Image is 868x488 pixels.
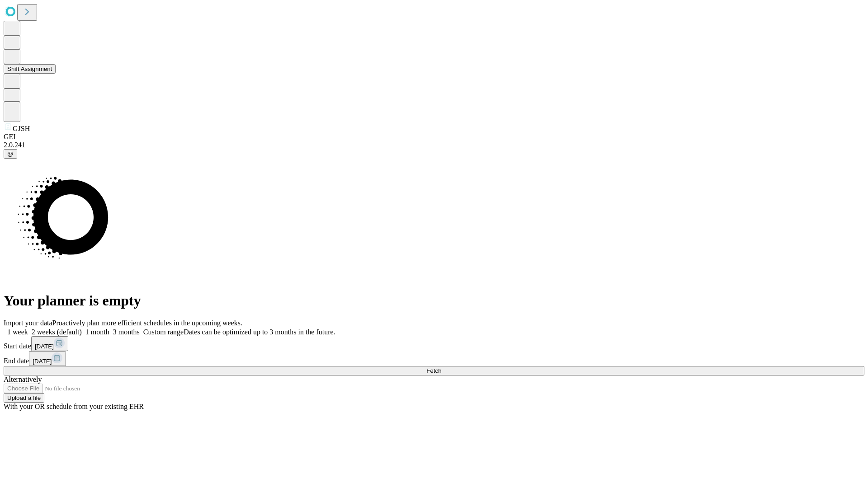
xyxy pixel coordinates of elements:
[4,141,864,149] div: 2.0.241
[4,375,42,383] span: Alternatively
[4,319,52,327] span: Import your data
[29,351,66,366] button: [DATE]
[4,366,864,375] button: Fetch
[4,292,864,309] h1: Your planner is empty
[31,336,68,351] button: [DATE]
[33,358,52,365] span: [DATE]
[7,150,14,157] span: @
[184,328,335,336] span: Dates can be optimized up to 3 months in the future.
[7,328,28,336] span: 1 week
[32,328,82,336] span: 2 weeks (default)
[35,343,54,350] span: [DATE]
[113,328,140,336] span: 3 months
[143,328,184,336] span: Custom range
[4,336,864,351] div: Start date
[13,125,30,132] span: GJSH
[4,64,56,74] button: Shift Assignment
[4,403,144,410] span: With your OR schedule from your existing EHR
[4,149,17,159] button: @
[85,328,109,336] span: 1 month
[52,319,242,327] span: Proactively plan more efficient schedules in the upcoming weeks.
[4,133,864,141] div: GEI
[4,393,44,403] button: Upload a file
[4,351,864,366] div: End date
[426,367,441,374] span: Fetch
